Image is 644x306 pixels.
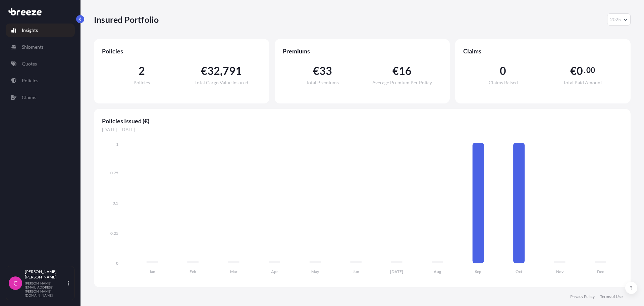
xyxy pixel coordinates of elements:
[25,269,66,280] p: [PERSON_NAME] [PERSON_NAME]
[306,80,339,85] span: Total Premiums
[116,261,118,266] tspan: 0
[434,269,441,274] tspan: Aug
[372,80,432,85] span: Average Premium Per Policy
[577,65,583,76] span: 0
[230,269,237,274] tspan: Mar
[475,269,481,274] tspan: Sep
[22,27,38,34] p: Insights
[570,294,595,299] a: Privacy Policy
[110,170,118,175] tspan: 0.75
[6,91,75,104] a: Claims
[22,77,38,84] p: Policies
[220,65,222,76] span: ,
[563,80,602,85] span: Total Paid Amount
[201,65,207,76] span: €
[556,269,564,274] tspan: Nov
[22,44,44,50] p: Shipments
[195,80,248,85] span: Total Cargo Value Insured
[353,269,359,274] tspan: Jun
[489,80,518,85] span: Claims Raised
[102,126,623,133] span: [DATE] - [DATE]
[313,65,319,76] span: €
[390,269,403,274] tspan: [DATE]
[102,47,261,55] span: Policies
[113,201,118,206] tspan: 0.5
[6,40,75,54] a: Shipments
[311,269,319,274] tspan: May
[190,269,196,274] tspan: Feb
[13,280,17,287] span: C
[610,16,621,23] span: 2025
[399,65,412,76] span: 16
[102,117,623,125] span: Policies Issued (€)
[110,231,118,236] tspan: 0.25
[570,65,577,76] span: €
[116,142,118,147] tspan: 1
[586,68,595,73] span: 00
[25,281,66,297] p: [PERSON_NAME][EMAIL_ADDRESS][PERSON_NAME][DOMAIN_NAME]
[6,57,75,71] a: Quotes
[600,294,623,299] a: Terms of Use
[207,65,220,76] span: 32
[6,24,75,37] a: Insights
[463,47,623,55] span: Claims
[584,68,586,73] span: .
[516,269,523,274] tspan: Oct
[139,65,145,76] span: 2
[22,60,37,67] p: Quotes
[133,80,150,85] span: Policies
[149,269,155,274] tspan: Jan
[22,94,36,101] p: Claims
[223,65,242,76] span: 791
[94,14,159,25] p: Insured Portfolio
[319,65,332,76] span: 33
[392,65,399,76] span: €
[271,269,278,274] tspan: Apr
[607,13,631,26] button: Year Selector
[6,74,75,87] a: Policies
[283,47,442,55] span: Premiums
[597,269,604,274] tspan: Dec
[500,65,506,76] span: 0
